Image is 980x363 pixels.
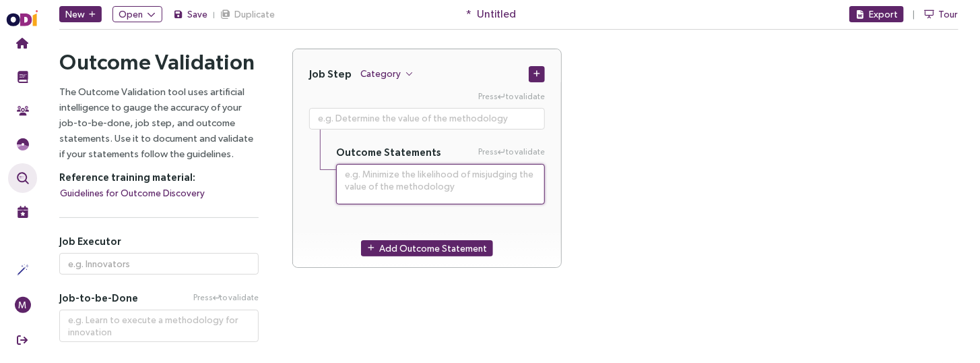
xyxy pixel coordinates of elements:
textarea: Press Enter to validate [59,310,259,342]
span: Category [360,66,401,81]
button: Duplicate [220,6,275,22]
input: e.g. Innovators [59,253,259,275]
button: Category [360,65,414,82]
img: JTBD Needs Framework [17,138,29,150]
button: Add Outcome Statement [361,240,493,256]
button: Open [112,6,162,22]
img: Community [17,105,29,117]
button: Outcome Validation [8,163,37,193]
button: M [8,290,37,320]
img: Actions [17,264,29,276]
button: Export [849,6,904,22]
button: Training [8,62,37,92]
span: Press to validate [478,146,545,159]
span: Untitled [477,5,516,22]
textarea: Press Enter to validate [309,108,545,130]
p: The Outcome Validation tool uses artificial intelligence to gauge the accuracy of your job-to-be-... [59,84,259,161]
button: Home [8,28,37,58]
button: New [59,6,102,22]
span: Press to validate [193,291,259,304]
h2: Outcome Validation [59,49,259,76]
button: Tour [924,6,958,22]
h5: Job Executor [59,235,259,248]
button: Live Events [8,197,37,227]
img: Training [17,71,29,83]
button: Save [173,6,208,22]
span: M [19,297,27,313]
span: Save [187,7,207,22]
img: Outcome Validation [17,172,29,184]
h5: Outcome Statements [336,146,441,159]
img: Live Events [17,206,29,218]
button: Community [8,96,37,125]
span: Export [869,7,898,22]
span: Guidelines for Outcome Discovery [60,186,205,200]
strong: Reference training material: [59,171,195,183]
textarea: Press Enter to validate [336,164,545,204]
span: Add Outcome Statement [379,241,487,256]
button: Needs Framework [8,130,37,159]
button: Guidelines for Outcome Discovery [59,185,205,201]
h4: Job Step [309,67,352,80]
span: Tour [938,7,958,22]
span: New [65,7,85,22]
span: Job-to-be-Done [59,291,138,304]
button: Actions [8,255,37,285]
span: Open [119,7,143,22]
button: Sign Out [8,325,37,355]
